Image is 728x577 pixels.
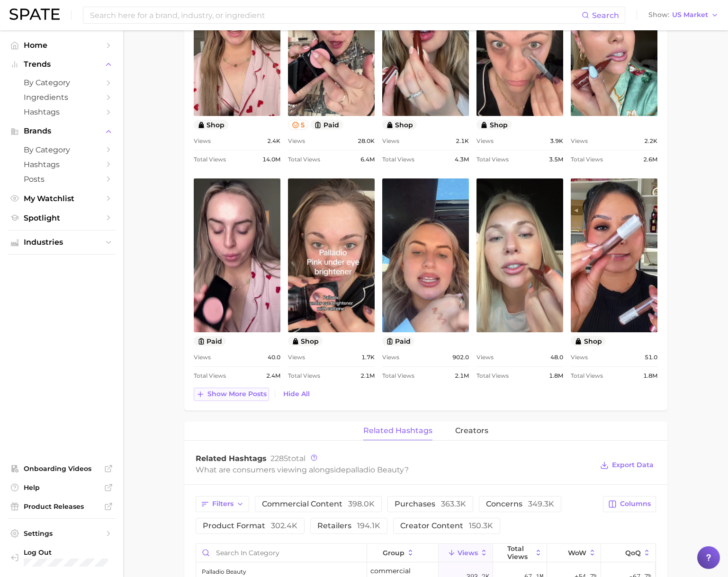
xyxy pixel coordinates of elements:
span: palladio beauty [346,465,404,474]
span: product format [203,522,297,530]
button: paid [194,336,226,346]
button: Columns [603,496,656,512]
div: What are consumers viewing alongside ? [196,463,593,476]
span: 2.2k [644,135,657,147]
button: ShowUS Market [646,9,721,21]
input: Search here for a brand, industry, or ingredient [89,7,582,23]
span: 150.3k [469,521,493,530]
a: Log out. Currently logged in with e-mail leon@palladiobeauty.com. [8,545,116,569]
span: total [270,454,306,463]
span: Filters [212,500,234,508]
span: Views [288,352,305,363]
span: Settings [24,529,99,538]
span: WoW [568,549,586,557]
span: Spotlight [24,213,99,222]
a: Ingredients [8,90,116,105]
span: 3.9k [550,135,563,147]
a: Posts [8,172,116,186]
span: 2285 [270,454,288,463]
span: 302.4k [271,521,297,530]
span: Total Views [571,154,603,165]
span: 14.0m [262,154,280,165]
button: shop [571,336,606,346]
span: Brands [24,127,99,135]
span: Total Views [194,370,226,382]
button: Filters [196,496,249,512]
button: shop [382,120,417,130]
span: Log Out [24,548,110,557]
span: My Watchlist [24,194,99,203]
span: 2.4k [267,135,280,147]
span: Industries [24,238,99,247]
a: My Watchlist [8,191,116,206]
span: Total Views [194,154,226,165]
span: Views [476,135,494,147]
button: group [367,544,439,562]
input: Search in category [196,544,367,562]
button: Views [439,544,493,562]
span: Search [592,11,619,20]
button: Hide All [281,388,312,400]
img: SPATE [9,9,60,20]
span: concerns [486,500,554,508]
a: Spotlight [8,211,116,225]
span: Hashtags [24,160,99,169]
span: 194.1k [357,521,380,530]
span: Total Views [382,370,414,382]
span: 349.3k [528,499,554,508]
button: Brands [8,124,116,138]
a: Settings [8,526,116,541]
span: US Market [672,12,708,18]
a: Help [8,480,116,495]
button: Industries [8,235,116,249]
span: Views [194,135,211,147]
span: by Category [24,78,99,87]
span: 51.0 [645,352,657,363]
span: Ingredients [24,93,99,102]
span: 2.1k [456,135,469,147]
span: Total Views [571,370,603,382]
span: 2.4m [266,370,280,382]
span: Export Data [612,461,654,469]
span: 2.1m [455,370,469,382]
span: 1.8m [643,370,657,382]
span: 3.5m [549,154,563,165]
span: 2.1m [360,370,375,382]
span: 28.0k [358,135,375,147]
span: Views [194,352,211,363]
button: paid [310,120,343,130]
span: Total Views [476,370,509,382]
span: creators [455,426,488,435]
span: Columns [620,500,651,508]
span: retailers [317,522,380,530]
a: Onboarding Videos [8,462,116,476]
span: 40.0 [268,352,280,363]
span: 48.0 [550,352,563,363]
span: related hashtags [363,426,432,435]
a: by Category [8,142,116,157]
span: 1.7k [361,352,375,363]
span: Total Views [288,370,320,382]
button: shop [288,336,323,346]
span: commercial content [262,500,375,508]
span: creator content [400,522,493,530]
span: 902.0 [452,352,469,363]
span: purchases [395,500,466,508]
span: Show [648,12,669,18]
button: Show more posts [194,388,269,401]
span: Views [571,135,588,147]
span: 398.0k [348,499,375,508]
button: QoQ [601,544,655,562]
span: 1.8m [549,370,563,382]
span: 6.4m [360,154,375,165]
span: Views [571,352,588,363]
span: Help [24,483,99,492]
span: Show more posts [207,390,267,398]
button: shop [476,120,512,130]
span: Hashtags [24,107,99,116]
span: Views [288,135,305,147]
span: 4.3m [455,154,469,165]
span: Hide All [283,390,310,398]
span: Views [382,135,399,147]
button: WoW [547,544,601,562]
